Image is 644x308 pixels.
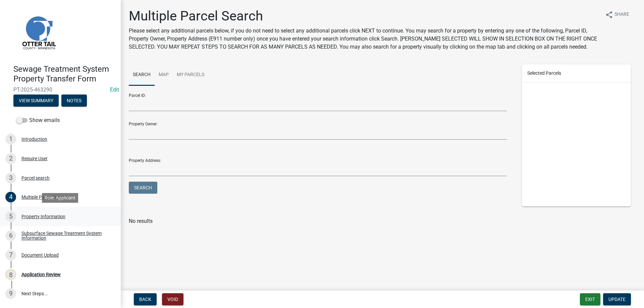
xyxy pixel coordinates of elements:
[13,7,64,57] img: Otter Tail County, Minnesota
[42,193,78,203] div: Role: Applicant
[139,297,151,302] span: Back
[129,64,155,86] a: Search
[5,134,16,144] div: 1
[129,27,600,51] p: Please select any additional parcels below, if you do not need to select any additional parcels c...
[5,269,16,280] div: 8
[13,86,107,93] span: PT-2025-463290
[61,95,87,107] button: Notes
[21,137,47,141] div: Introduction
[580,293,600,305] button: Exit
[134,293,157,305] button: Back
[21,272,61,277] div: Application Review
[21,176,50,180] div: Parcel search
[110,86,119,93] wm-modal-confirm: Edit Application Number
[5,288,16,299] div: 9
[614,11,629,19] span: Share
[155,64,173,86] a: Map
[13,64,115,84] h4: Sewage Treatment System Property Transfer Form
[129,182,157,194] button: Search
[173,64,208,86] a: My Parcels
[5,211,16,222] div: 5
[13,95,59,107] button: View Summary
[608,297,626,302] span: Update
[600,8,635,21] button: shareShare
[5,250,16,260] div: 7
[21,214,65,219] div: Property Information
[110,86,119,93] a: Edit
[13,98,59,104] wm-modal-confirm: Summary
[21,231,110,240] div: Subsurface Sewage Treatment System Information
[162,293,183,305] button: Void
[522,64,631,82] div: Selected Parcels
[61,98,87,104] wm-modal-confirm: Notes
[21,195,67,199] div: Multiple Parcel Search
[21,253,59,257] div: Document Upload
[16,116,60,124] label: Show emails
[5,173,16,183] div: 3
[605,11,613,19] i: share
[5,153,16,164] div: 2
[603,293,631,305] button: Update
[129,8,600,24] h1: Multiple Parcel Search
[5,192,16,202] div: 4
[129,217,636,225] p: No results
[21,156,48,161] div: Require User
[5,230,16,241] div: 6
